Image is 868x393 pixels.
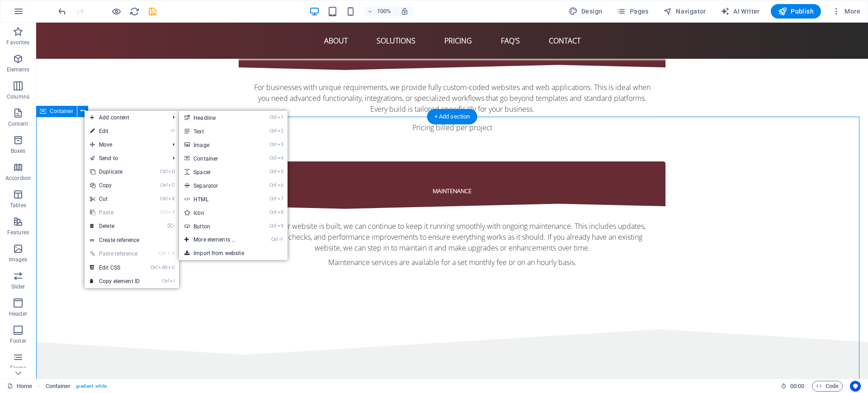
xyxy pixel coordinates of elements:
[159,251,166,256] i: Ctrl
[613,4,652,19] button: Pages
[832,7,860,16] span: More
[50,109,73,114] span: Container
[278,128,283,134] i: 2
[129,6,140,17] button: reload
[147,6,158,17] button: save
[269,155,277,161] i: Ctrl
[147,6,158,17] i: Save (Ctrl+S)
[778,7,814,16] span: Publish
[269,142,277,147] i: Ctrl
[85,247,145,260] a: Ctrl⇧VPaste reference
[10,365,26,372] p: Forms
[401,7,409,15] i: On resize automatically adjust zoom level to fit chosen device.
[160,169,167,175] i: Ctrl
[151,265,158,270] i: Ctrl
[617,7,648,16] span: Pages
[85,165,145,179] a: CtrlDDuplicate
[7,229,29,236] p: Features
[660,4,710,19] button: Navigator
[160,209,167,215] i: Ctrl
[168,196,175,202] i: X
[269,223,277,229] i: Ctrl
[85,233,179,247] a: Create reference
[168,169,175,175] i: D
[11,283,25,290] p: Slider
[269,196,277,202] i: Ctrl
[85,124,145,138] a: ⏎Edit
[569,7,603,16] span: Design
[269,169,277,175] i: Ctrl
[168,182,175,188] i: C
[269,209,277,215] i: Ctrl
[269,182,277,188] i: Ctrl
[172,251,175,256] i: V
[278,155,283,161] i: 4
[790,381,804,392] span: 00 00
[269,128,277,134] i: Ctrl
[179,246,288,260] a: Import from website
[179,206,254,219] a: Ctrl8Icon
[179,233,254,246] a: Ctrl⏎More elements ...
[85,261,145,275] a: CtrlAltCEdit CSS
[129,6,140,17] i: Reload page
[57,6,67,17] i: Undo: Delete elements (Ctrl+Z)
[828,4,864,19] button: More
[179,138,254,152] a: Ctrl3Image
[278,223,283,229] i: 9
[179,124,254,138] a: Ctrl2Text
[85,152,165,165] a: Send to
[162,278,169,284] i: Ctrl
[278,114,283,120] i: 1
[279,237,283,242] i: ⏎
[85,138,165,152] span: Move
[85,179,145,192] a: CtrlCCopy
[168,265,175,270] i: C
[160,182,167,188] i: Ctrl
[377,6,392,17] h6: 100%
[111,6,122,17] button: Click here to leave preview mode and continue editing
[7,381,32,392] a: Click to cancel selection. Double-click to open Pages
[170,278,175,284] i: I
[46,381,71,392] span: Click to select. Double-click to edit
[167,251,171,256] i: ⇧
[179,165,254,179] a: Ctrl5Spacer
[850,381,861,392] button: Usercentrics
[717,4,764,19] button: AI Writer
[179,152,254,165] a: Ctrl4Container
[812,381,843,392] button: Code
[168,209,175,215] i: V
[781,381,805,392] h6: Session time
[179,192,254,206] a: Ctrl7HTML
[663,7,706,16] span: Navigator
[11,147,26,155] p: Boxes
[721,7,760,16] span: AI Writer
[8,120,28,128] p: Content
[278,169,283,175] i: 5
[85,219,145,233] a: ⌦Delete
[85,192,145,206] a: CtrlXCut
[170,128,175,134] i: ⏎
[179,111,254,124] a: Ctrl1Headline
[816,381,839,392] span: Code
[278,142,283,147] i: 3
[85,275,145,288] a: CtrlICopy element ID
[179,179,254,192] a: Ctrl6Separator
[10,202,26,209] p: Tables
[10,337,26,345] p: Footer
[771,4,821,19] button: Publish
[6,39,29,46] p: Favorites
[427,109,477,124] div: + Add section
[46,381,107,392] nav: breadcrumb
[167,223,175,229] i: ⌦
[278,182,283,188] i: 6
[85,206,145,219] a: CtrlVPaste
[278,196,283,202] i: 7
[9,310,27,317] p: Header
[160,196,167,202] i: Ctrl
[7,93,29,100] p: Columns
[363,6,396,17] button: 100%
[179,219,254,233] a: Ctrl9Button
[85,111,165,124] span: Add content
[158,265,167,270] i: Alt
[269,114,277,120] i: Ctrl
